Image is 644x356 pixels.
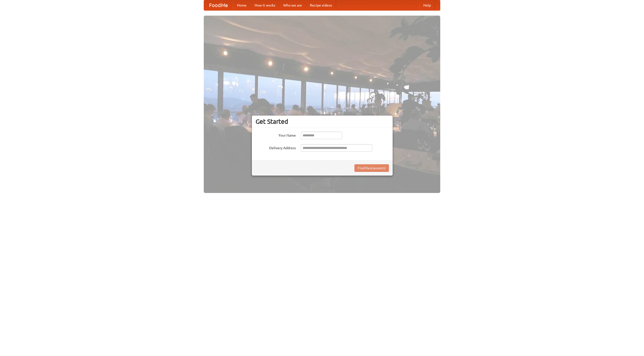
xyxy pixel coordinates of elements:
a: How it works [251,0,279,10]
button: Find Restaurants! [354,164,389,172]
a: Who we are [279,0,306,10]
label: Delivery Address [256,144,296,150]
label: Your Name [256,132,296,138]
a: FoodMe [204,0,233,10]
a: Recipe videos [306,0,336,10]
a: Home [233,0,251,10]
h3: Get Started [256,118,389,125]
a: Help [419,0,435,10]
